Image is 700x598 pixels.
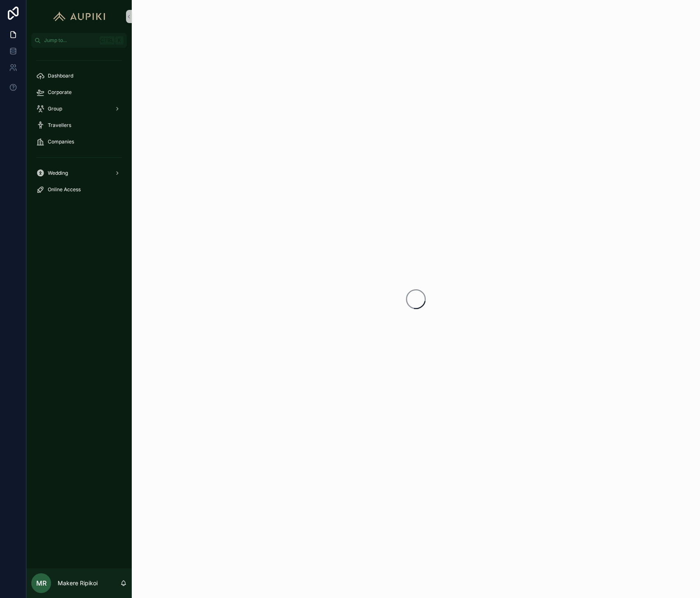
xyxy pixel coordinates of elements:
span: Dashboard [48,73,73,79]
span: Online Access [48,186,81,193]
span: Group [48,106,62,112]
span: Companies [48,138,74,145]
span: Corporate [48,89,72,96]
p: Makere Ripikoi [58,579,98,587]
a: Travellers [31,118,127,133]
span: Jump to... [44,37,96,44]
a: Online Access [31,182,127,197]
a: Group [31,101,127,116]
span: K [116,37,123,44]
button: Jump to...CtrlK [31,33,127,48]
span: Ctrl [100,36,114,45]
a: Dashboard [31,68,127,83]
a: Wedding [31,166,127,181]
a: Corporate [31,85,127,100]
div: scrollable content [26,48,132,208]
a: Companies [31,134,127,149]
span: Wedding [48,170,68,176]
span: Travellers [48,122,71,129]
span: MR [36,578,47,588]
img: App logo [49,10,109,23]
